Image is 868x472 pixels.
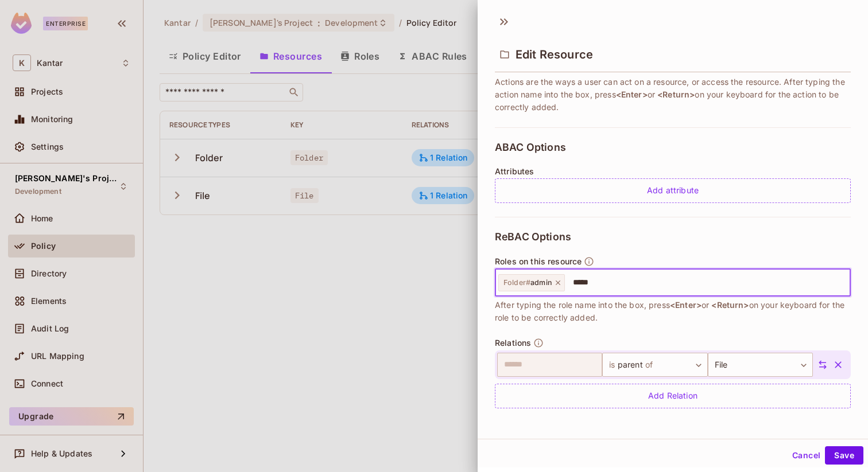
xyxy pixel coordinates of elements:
span: Actions are the ways a user can act on a resource, or access the resource. After typing the actio... [495,76,851,114]
span: is [609,356,617,374]
span: Folder # [503,278,530,287]
div: Add Relation [495,384,851,408]
span: After typing the role name into the box, press or on your keyboard for the role to be correctly a... [495,299,851,324]
span: <Enter> [670,300,702,310]
span: <Return> [711,300,749,310]
span: Edit Resource [516,48,593,61]
span: <Enter> [616,89,648,99]
span: Attributes [495,167,534,176]
span: Roles on this resource [495,257,582,266]
span: <Return> [657,89,695,99]
span: of [643,356,653,374]
span: admin [503,278,552,287]
div: Folder#admin [498,274,565,291]
div: File [708,353,813,377]
div: Add attribute [495,178,851,203]
div: parent [602,353,707,377]
span: Relations [495,338,531,348]
button: Save [825,446,863,465]
span: ReBAC Options [495,231,571,243]
button: Cancel [788,446,825,465]
span: ABAC Options [495,142,566,153]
